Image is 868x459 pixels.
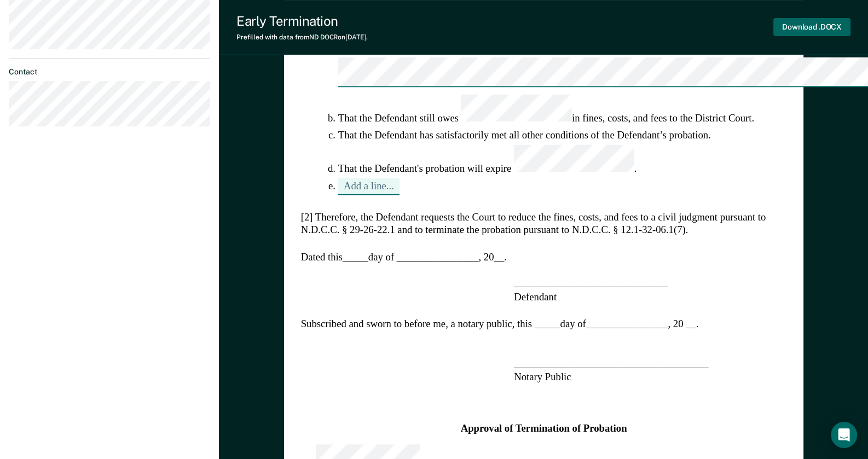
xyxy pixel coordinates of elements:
[300,317,786,330] section: Subscribed and sworn to before me, a notary public, this _____ day of ________________ , 20 __ .
[773,18,850,36] button: Download .DOCX
[514,357,708,384] section: ______________________________________ Notary Public
[300,421,786,434] strong: Approval of Termination of Probation
[300,249,786,263] section: Dated this _____ day of ________________ , 20 __ .
[831,422,857,448] div: Open Intercom Messenger
[9,67,210,77] dt: Contact
[338,94,786,124] li: That the Defendant still owes in fines, costs, and fees to the District Court.
[338,179,399,195] button: Add a line...
[338,145,786,175] li: That the Defendant's probation will expire .
[338,128,786,141] li: That the Defendant has satisfactorily met all other conditions of the Defendant’s probation.
[236,33,368,41] div: Prefilled with data from ND DOCR on [DATE] .
[300,210,786,236] section: [2] Therefore, the Defendant requests the Court to reduce the fines, costs, and fees to a civil j...
[236,13,368,29] div: Early Termination
[514,276,668,303] section: ______________________________ Defendant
